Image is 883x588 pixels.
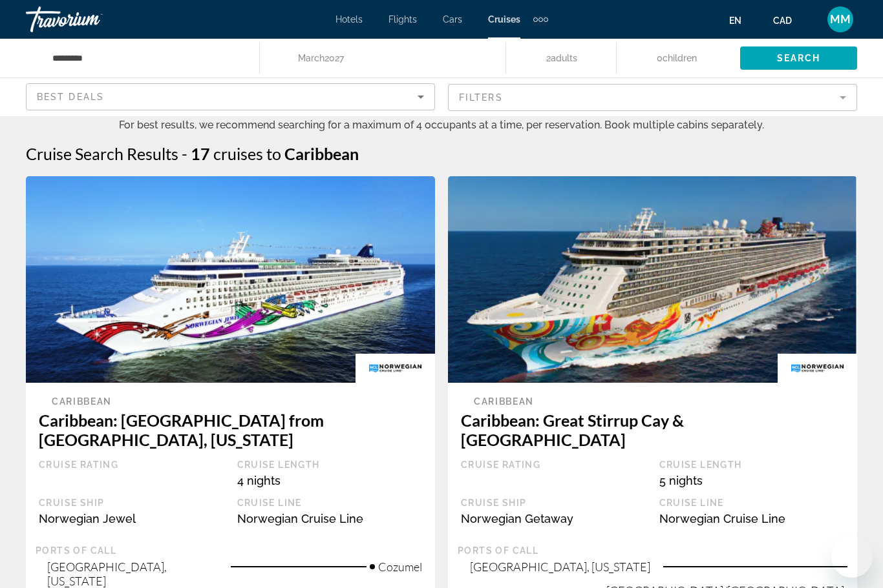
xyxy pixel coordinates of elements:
[551,53,577,63] span: Adults
[461,459,646,471] div: Cruise Rating
[52,396,112,407] span: Caribbean
[378,560,422,574] span: Cozumel
[729,15,741,26] span: en
[448,83,857,112] button: Filter
[740,46,857,70] button: Search
[488,14,520,25] a: Cruises
[461,512,646,525] div: Norwegian Getaway
[191,144,210,163] span: 17
[659,497,845,509] div: Cruise Line
[273,39,493,77] button: March2027
[533,9,548,30] button: Extra navigation items
[237,497,423,509] div: Cruise Line
[298,53,324,63] span: March
[237,474,423,487] div: 4 nights
[831,536,873,578] iframe: Bouton de lancement de la fenêtre de messagerie
[474,396,534,407] span: Caribbean
[37,92,104,102] span: Best Deals
[26,176,435,383] img: 1610013403.png
[546,49,577,67] span: 2
[778,354,857,383] img: ncl.gif
[182,144,187,163] span: -
[824,6,857,33] button: User Menu
[443,14,462,25] a: Cars
[36,545,425,556] div: Ports of call
[298,49,344,67] div: 2027
[659,512,845,525] div: Norwegian Cruise Line
[659,459,845,471] div: Cruise Length
[773,15,792,26] span: CAD
[237,459,423,471] div: Cruise Length
[39,459,224,471] div: Cruise Rating
[26,144,178,163] h1: Cruise Search Results
[663,53,697,63] span: Children
[777,53,821,63] span: Search
[37,89,424,105] mat-select: Sort by
[729,11,754,30] button: Change language
[506,39,740,77] button: Travelers: 2 adults, 0 children
[335,14,363,25] a: Hotels
[448,176,857,383] img: 1644235862.png
[356,354,435,383] img: ncl.gif
[461,411,844,449] h3: Caribbean: Great Stirrup Cay & [GEOGRAPHIC_DATA]
[470,560,650,574] span: [GEOGRAPHIC_DATA], [US_STATE]
[657,49,697,67] span: 0
[26,3,155,36] a: Travorium
[39,512,224,525] div: Norwegian Jewel
[458,545,847,556] div: Ports of call
[237,512,423,525] div: Norwegian Cruise Line
[284,144,359,163] span: Caribbean
[773,11,804,30] button: Change currency
[659,474,845,487] div: 5 nights
[213,144,281,163] span: cruises to
[39,497,224,509] div: Cruise Ship
[47,560,217,588] span: [GEOGRAPHIC_DATA], [US_STATE]
[461,497,646,509] div: Cruise Ship
[830,13,851,26] span: MM
[39,411,422,449] h3: Caribbean: [GEOGRAPHIC_DATA] from [GEOGRAPHIC_DATA], [US_STATE]
[388,14,417,25] a: Flights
